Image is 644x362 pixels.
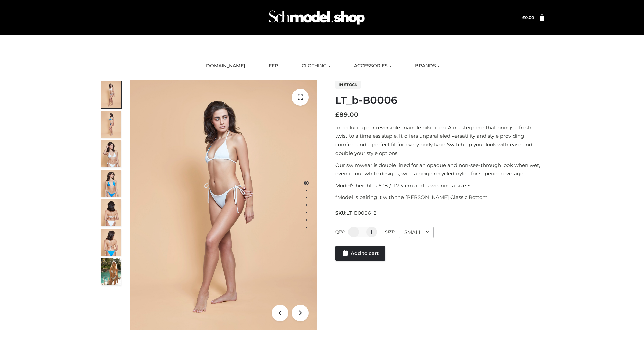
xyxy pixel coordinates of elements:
[349,59,396,73] a: ACCESSORIES
[399,227,434,238] div: SMALL
[101,229,121,256] img: ArielClassicBikiniTop_CloudNine_AzureSky_OW114ECO_8-scaled.jpg
[130,80,317,330] img: LT_b-B0006
[101,258,121,285] img: Arieltop_CloudNine_AzureSky2.jpg
[297,59,335,73] a: CLOTHING
[335,246,385,261] a: Add to cart
[522,15,534,20] a: £0.00
[522,15,525,20] span: £
[335,193,544,202] p: *Model is pairing it with the [PERSON_NAME] Classic Bottom
[264,59,283,73] a: FFP
[266,4,367,31] img: Schmodel Admin 964
[335,94,544,106] h1: LT_b-B0006
[410,59,445,73] a: BRANDS
[335,81,361,89] span: In stock
[335,229,345,234] label: QTY:
[101,111,121,138] img: ArielClassicBikiniTop_CloudNine_AzureSky_OW114ECO_2-scaled.jpg
[346,210,377,216] span: LT_B0006_2
[335,123,544,158] p: Introducing our reversible triangle bikini top. A masterpiece that brings a fresh twist to a time...
[385,229,395,234] label: Size:
[199,59,250,73] a: [DOMAIN_NAME]
[335,181,544,190] p: Model’s height is 5 ‘8 / 173 cm and is wearing a size S.
[101,170,121,197] img: ArielClassicBikiniTop_CloudNine_AzureSky_OW114ECO_4-scaled.jpg
[335,111,339,118] span: £
[522,15,534,20] bdi: 0.00
[335,209,377,217] span: SKU:
[101,199,121,226] img: ArielClassicBikiniTop_CloudNine_AzureSky_OW114ECO_7-scaled.jpg
[101,140,121,167] img: ArielClassicBikiniTop_CloudNine_AzureSky_OW114ECO_3-scaled.jpg
[101,81,121,108] img: ArielClassicBikiniTop_CloudNine_AzureSky_OW114ECO_1-scaled.jpg
[335,111,358,118] bdi: 89.00
[335,161,544,178] p: Our swimwear is double lined for an opaque and non-see-through look when wet, even in our white d...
